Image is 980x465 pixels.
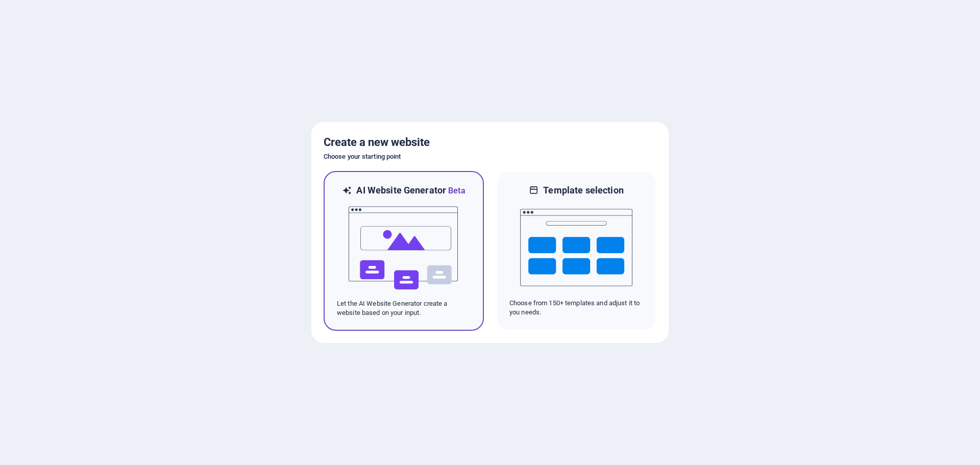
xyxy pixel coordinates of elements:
h6: AI Website Generator [356,184,465,197]
h6: Template selection [543,184,623,197]
span: Beta [446,186,465,195]
div: AI Website GeneratorBetaaiLet the AI Website Generator create a website based on your input. [324,171,484,331]
img: ai [348,197,460,299]
h5: Create a new website [324,134,656,151]
div: Template selectionChoose from 150+ templates and adjust it to you needs. [496,171,656,331]
h6: Choose your starting point [324,151,656,163]
p: Choose from 150+ templates and adjust it to you needs. [509,299,643,317]
p: Let the AI Website Generator create a website based on your input. [337,299,471,317]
